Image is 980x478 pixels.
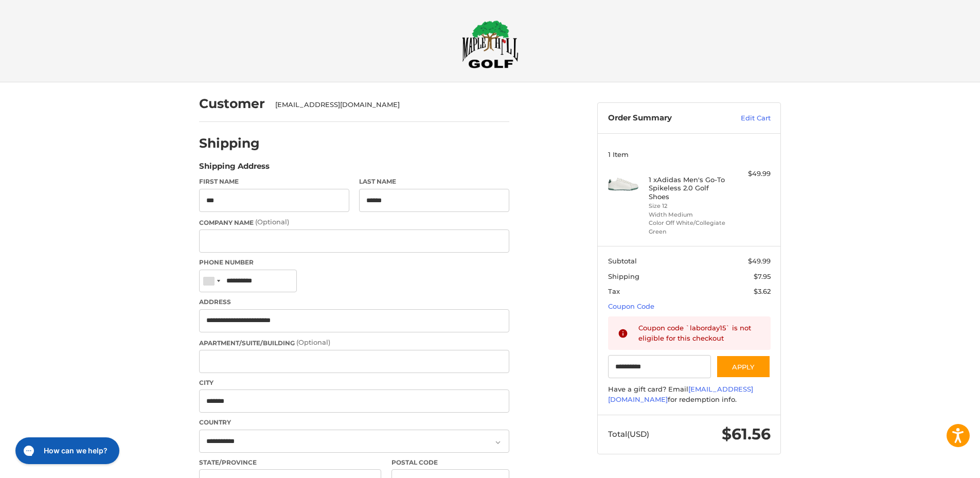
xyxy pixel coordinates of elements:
[199,177,349,186] label: First Name
[649,175,727,201] h4: 1 x Adidas Men's Go-To Spikeless 2.0 Golf Shoes
[608,355,711,378] input: Gift Certificate or Coupon Code
[638,323,761,343] div: Coupon code `laborday15` is not eligible for this checkout
[649,210,727,219] li: Width Medium
[199,378,509,387] label: City
[462,20,519,68] img: Maple Hill Golf
[275,100,500,110] div: [EMAIL_ADDRESS][DOMAIN_NAME]
[754,272,771,280] span: $7.95
[359,177,509,186] label: Last Name
[608,429,649,439] span: Total (USD)
[296,338,330,346] small: (Optional)
[649,202,727,210] li: Size 12
[255,218,289,226] small: (Optional)
[199,135,260,151] h2: Shipping
[608,384,771,404] div: Have a gift card? Email for redemption info.
[730,169,771,179] div: $49.99
[199,338,509,348] label: Apartment/Suite/Building
[608,272,639,280] span: Shipping
[716,355,771,378] button: Apply
[199,458,381,467] label: State/Province
[608,150,771,158] h3: 1 Item
[748,257,771,265] span: $49.99
[608,113,719,123] h3: Order Summary
[391,458,510,467] label: Postal Code
[608,385,753,403] a: [EMAIL_ADDRESS][DOMAIN_NAME]
[608,287,620,295] span: Tax
[199,161,270,177] legend: Shipping Address
[608,257,637,265] span: Subtotal
[199,297,509,307] label: Address
[199,96,265,112] h2: Customer
[199,418,509,427] label: Country
[754,287,771,295] span: $3.62
[10,434,122,468] iframe: Gorgias live chat messenger
[199,217,509,227] label: Company Name
[608,302,654,310] a: Coupon Code
[722,424,771,444] span: $61.56
[649,219,727,236] li: Color Off White/Collegiate Green
[895,450,980,478] iframe: Google Customer Reviews
[719,113,771,123] a: Edit Cart
[199,258,509,267] label: Phone Number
